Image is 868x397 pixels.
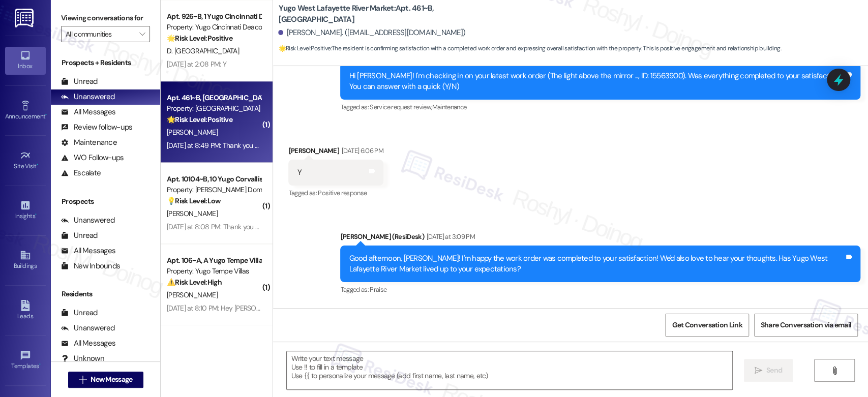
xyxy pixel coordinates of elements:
span: • [45,111,47,118]
strong: 🌟 Risk Level: Positive [167,115,232,124]
div: All Messages [61,246,115,256]
div: Apt. 461~B, [GEOGRAPHIC_DATA] [167,93,261,103]
span: Get Conversation Link [672,320,742,330]
i:  [79,376,86,384]
a: Site Visit • [5,147,46,174]
strong: 💡 Risk Level: Low [167,196,221,205]
span: D. [GEOGRAPHIC_DATA] [167,46,239,55]
a: Leads [5,297,46,324]
div: Property: [PERSON_NAME] Domain [167,185,261,195]
i:  [139,30,145,38]
button: Get Conversation Link [665,314,749,337]
div: New Inbounds [61,261,120,271]
div: Review follow-ups [61,122,132,133]
a: Insights • [5,197,46,224]
div: All Messages [61,338,115,349]
button: New Message [68,372,143,388]
span: [PERSON_NAME] [167,290,218,299]
img: ResiDesk Logo [15,9,36,27]
div: Maintenance [61,137,117,148]
div: Unanswered [61,215,115,226]
span: New Message [91,374,132,385]
div: [DATE] at 2:08 PM: Y [167,59,226,69]
span: • [37,161,38,168]
span: • [35,211,37,218]
a: Templates • [5,347,46,374]
div: Hi [PERSON_NAME]! I'm checking in on your latest work order (The light above the mirror ..., ID: ... [349,71,844,93]
span: [PERSON_NAME] [167,209,218,218]
div: [DATE] at 8:10 PM: Hey [PERSON_NAME], we appreciate your text! We'll be back at 11AM to help you ... [167,303,622,313]
span: Maintenance [432,103,466,111]
span: • [39,361,41,368]
div: [DATE] at 3:09 PM [424,231,475,242]
div: Apt. 106~A, A Yugo Tempe Villas [167,255,261,266]
button: Share Conversation via email [754,314,858,337]
button: Send [744,359,793,382]
span: Share Conversation via email [761,320,851,330]
div: Residents [51,289,160,299]
div: Property: [GEOGRAPHIC_DATA] [167,103,261,114]
span: Send [766,365,782,376]
span: Positive response [318,189,367,197]
div: [PERSON_NAME]. ([EMAIL_ADDRESS][DOMAIN_NAME]) [278,27,465,38]
div: [PERSON_NAME] (ResiDesk) [340,231,860,246]
div: Unanswered [61,323,115,333]
div: Tagged as: [340,282,860,297]
a: Inbox [5,47,46,74]
span: Praise [370,285,386,294]
div: Apt. 926~B, 1 Yugo Cincinnati Deacon [167,11,261,22]
div: Unread [61,76,98,87]
div: Tagged as: [340,100,860,114]
i:  [830,367,838,375]
div: [PERSON_NAME] [288,145,383,160]
div: WO Follow-ups [61,152,124,163]
div: Property: Yugo Cincinnati Deacon [167,22,261,33]
div: Y [297,167,301,178]
span: [PERSON_NAME] [167,128,218,137]
div: Prospects [51,196,160,207]
div: Prospects + Residents [51,57,160,68]
div: [DATE] at 8:49 PM: Thank you for your message. Our offices are currently closed, but we will cont... [167,141,791,150]
b: Yugo West Lafayette River Market: Apt. 461~B, [GEOGRAPHIC_DATA] [278,3,482,25]
div: All Messages [61,107,115,117]
div: [DATE] 6:06 PM [339,145,383,156]
input: All communities [66,26,134,42]
strong: ⚠️ Risk Level: High [167,278,222,287]
div: Apt. 10104~B, 10 Yugo Corvallis Domain [167,174,261,185]
div: [DATE] at 8:08 PM: Thank you for your message. Our offices are currently closed, but we will cont... [167,222,792,231]
span: Service request review , [370,103,432,111]
div: Escalate [61,168,101,178]
i:  [755,367,762,375]
div: Unread [61,230,98,241]
div: Unanswered [61,91,115,102]
label: Viewing conversations for [61,10,150,26]
div: Tagged as: [288,186,383,200]
span: : The resident is confirming satisfaction with a completed work order and expressing overall sati... [278,43,781,54]
div: Good afternoon, [PERSON_NAME]! I'm happy the work order was completed to your satisfaction! We'd ... [349,253,844,275]
div: Unknown [61,353,104,364]
div: Property: Yugo Tempe Villas [167,266,261,277]
strong: 🌟 Risk Level: Positive [278,44,331,52]
a: Buildings [5,247,46,274]
div: Unread [61,308,98,318]
strong: 🌟 Risk Level: Positive [167,34,232,43]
